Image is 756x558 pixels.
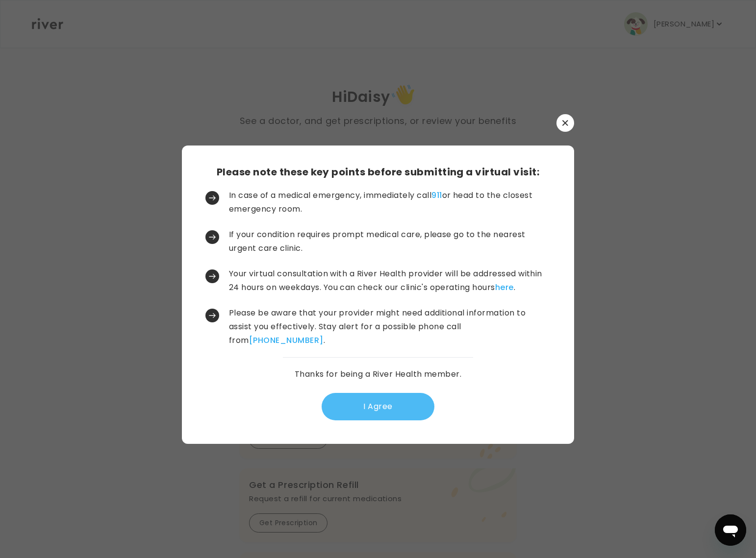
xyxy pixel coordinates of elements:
[229,267,549,294] p: Your virtual consultation with a River Health provider will be addressed within 24 hours on weekd...
[322,393,434,420] button: I Agree
[715,514,746,546] iframe: Button to launch messaging window
[249,335,324,346] a: [PHONE_NUMBER]
[229,189,549,216] p: In case of a medical emergency, immediately call or head to the closest emergency room.
[295,367,462,381] p: Thanks for being a River Health member.
[229,306,549,347] p: Please be aware that your provider might need additional information to assist you effectively. S...
[495,282,514,293] a: here
[229,228,549,255] p: If your condition requires prompt medical care, please go to the nearest urgent care clinic.
[431,190,442,201] a: 911
[217,165,539,179] h3: Please note these key points before submitting a virtual visit:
